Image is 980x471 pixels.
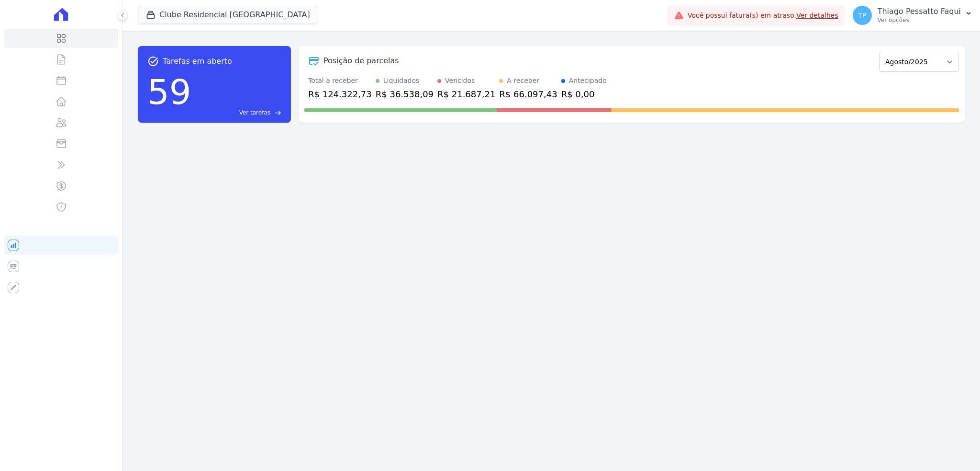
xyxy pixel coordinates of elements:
[239,108,270,117] span: Ver tarefas
[323,55,399,67] div: Posição de parcelas
[845,2,980,29] button: TP Thiago Pessatto Faqui Ver opções
[376,88,434,101] div: R$ 36.538,09
[569,76,607,86] div: Antecipado
[147,56,159,67] span: task_alt
[878,16,961,24] p: Ver opções
[561,88,607,101] div: R$ 0,00
[858,12,866,19] span: TP
[878,7,961,16] p: Thiago Pessatto Faqui
[147,67,191,117] div: 59
[499,88,557,101] div: R$ 66.097,43
[507,76,539,86] div: A receber
[138,6,318,24] button: Clube Residencial [GEOGRAPHIC_DATA]
[445,76,475,86] div: Vencidos
[308,76,372,86] div: Total a receber
[383,76,420,86] div: Liquidados
[163,56,232,67] span: Tarefas em aberto
[274,109,281,116] span: east
[688,11,838,21] span: Você possui fatura(s) em atraso.
[195,108,281,117] a: Ver tarefas east
[437,88,495,101] div: R$ 21.687,21
[796,11,838,19] a: Ver detalhes
[308,88,372,101] div: R$ 124.322,73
